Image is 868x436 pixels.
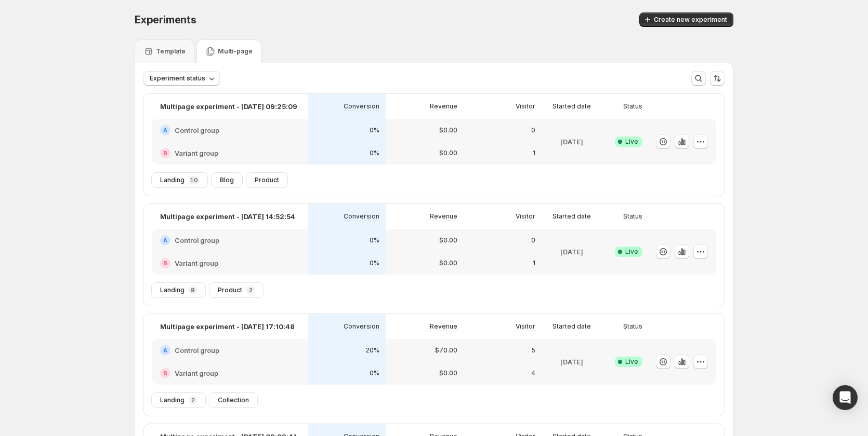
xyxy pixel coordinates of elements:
[370,126,379,134] p: 0%
[560,247,583,257] p: [DATE]
[531,346,535,355] p: 5
[370,236,379,244] p: 0%
[430,212,457,221] p: Revenue
[531,369,535,377] p: 4
[156,47,186,56] p: Template
[625,138,638,146] span: Live
[249,287,253,293] p: 2
[220,176,234,184] span: Blog
[439,236,457,244] p: $0.00
[710,71,725,86] button: Sort the results
[553,102,591,111] p: Started date
[175,345,219,356] h2: Control group
[160,286,185,294] span: Landing
[160,396,185,404] span: Landing
[175,148,218,158] h2: Variant group
[516,322,535,331] p: Visitor
[163,150,167,156] h2: B
[439,149,457,157] p: $0.00
[143,71,220,86] button: Experiment status
[435,346,457,355] p: $70.00
[439,259,457,267] p: $0.00
[439,126,457,134] p: $0.00
[516,212,535,221] p: Visitor
[175,235,219,246] h2: Control group
[163,260,167,266] h2: B
[370,369,379,377] p: 0%
[833,385,858,410] div: Open Intercom Messenger
[344,102,379,111] p: Conversion
[163,237,167,243] h2: A
[531,126,535,134] p: 0
[163,127,167,133] h2: A
[553,212,591,221] p: Started date
[344,322,379,331] p: Conversion
[190,177,198,183] p: 10
[370,259,379,267] p: 0%
[135,13,196,26] span: Experiments
[430,322,457,331] p: Revenue
[344,212,379,221] p: Conversion
[654,16,727,24] span: Create new experiment
[160,321,295,332] p: Multipage experiment - [DATE] 17:10:48
[553,322,591,331] p: Started date
[623,322,642,331] p: Status
[560,137,583,147] p: [DATE]
[255,176,279,184] span: Product
[560,357,583,367] p: [DATE]
[218,286,242,294] span: Product
[623,212,642,221] p: Status
[533,259,535,267] p: 1
[516,102,535,111] p: Visitor
[163,347,167,353] h2: A
[160,101,297,112] p: Multipage experiment - [DATE] 09:25:09
[175,368,218,378] h2: Variant group
[430,102,457,111] p: Revenue
[160,176,185,184] span: Landing
[531,236,535,244] p: 0
[639,12,733,27] button: Create new experiment
[623,102,642,111] p: Status
[191,397,195,403] p: 2
[370,149,379,157] p: 0%
[163,370,167,376] h2: B
[150,74,205,83] span: Experiment status
[218,396,249,404] span: Collection
[365,346,379,355] p: 20%
[533,149,535,157] p: 1
[191,287,195,293] p: 9
[175,125,219,135] h2: Control group
[439,369,457,377] p: $0.00
[625,358,638,366] span: Live
[175,258,218,268] h2: Variant group
[218,47,253,56] p: Multi-page
[160,211,295,222] p: Multipage experiment - [DATE] 14:52:54
[625,248,638,256] span: Live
